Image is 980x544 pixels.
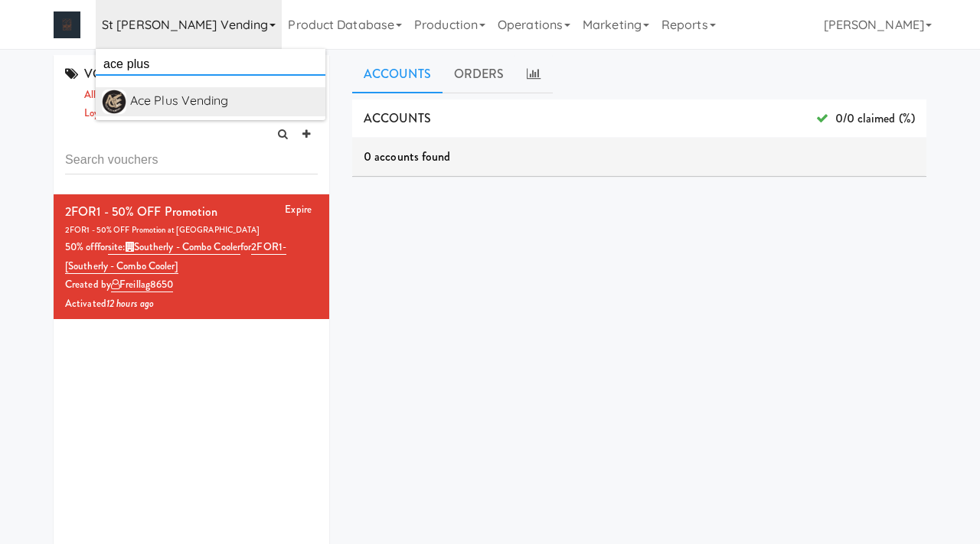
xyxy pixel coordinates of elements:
[65,146,318,174] input: Search vouchers
[97,239,240,254] span: for
[108,239,240,255] a: site:Southerly - Combo Cooler
[80,104,119,123] a: loyalty
[106,296,154,311] i: 12 hours ago
[96,53,325,76] input: Search operator
[65,239,286,274] a: 2FOR1-[Southerly - Combo Cooler]
[80,86,100,105] a: all
[130,90,319,112] div: Ace Plus Vending
[65,200,218,223] div: 2FOR1 - 50% OFF Promotion
[816,107,915,130] span: 0/0 claimed (%)
[102,90,126,114] img: fg1tdwzclvcgadomhdtp.png
[111,277,173,292] a: freillag8650
[65,65,152,83] span: VOUCHERS
[54,11,80,38] img: Micromart
[65,239,286,273] span: for
[54,194,329,320] li: Expire2FOR1 - 50% OFF Promotion2FOR1 - 50% OFF Promotion at [GEOGRAPHIC_DATA]50% offforsite:South...
[352,55,443,93] a: Accounts
[364,109,431,127] span: ACCOUNTS
[65,238,318,275] div: 50% off
[285,202,312,217] a: Expire
[443,55,516,93] a: ORDERS
[65,277,173,292] span: Created by
[65,296,154,311] span: Activated
[352,138,926,176] div: 0 accounts found
[65,223,318,238] div: 2FOR1 - 50% OFF Promotion at [GEOGRAPHIC_DATA]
